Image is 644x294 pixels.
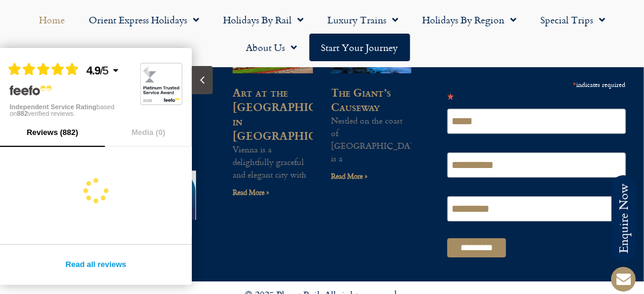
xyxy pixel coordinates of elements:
[447,56,633,69] h2: Subscribe
[315,6,410,34] a: Luxury Trains
[331,84,391,115] a: The Giant’s Causeway
[331,114,411,164] p: Nestled on the coast of [GEOGRAPHIC_DATA] is a
[233,143,313,181] p: Vienna is a delightfully graceful and elegant city with
[528,6,617,34] a: Special Trips
[309,34,410,61] a: Start your Journey
[211,6,315,34] a: Holidays by Rail
[233,84,357,143] a: Art at the [GEOGRAPHIC_DATA] in [GEOGRAPHIC_DATA]
[233,187,269,198] a: Read more about Art at the Belvedere Palace in Vienna
[410,6,528,34] a: Holidays by Region
[27,6,77,34] a: Home
[77,6,211,34] a: Orient Express Holidays
[331,170,368,182] a: Read more about The Giant’s Causeway
[6,6,638,61] nav: Menu
[234,34,309,61] a: About Us
[447,78,626,91] div: indicates required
